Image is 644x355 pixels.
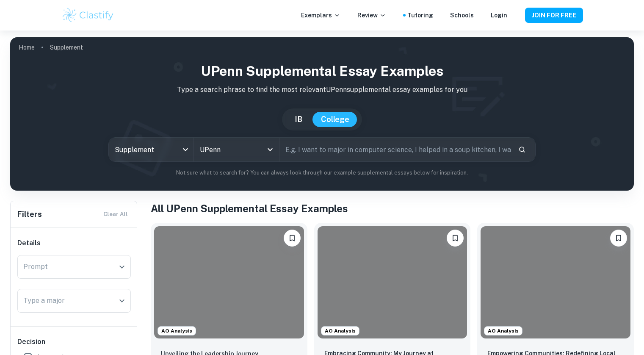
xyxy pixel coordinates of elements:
[407,11,433,20] a: Tutoring
[151,201,634,216] h1: All UPenn Supplemental Essay Examples
[321,327,359,335] span: AO Analysis
[116,261,128,273] button: Open
[514,13,518,17] button: Help and Feedback
[447,230,464,247] button: Please log in to bookmark exemplars
[610,230,627,247] button: Please log in to bookmark exemplars
[357,11,386,20] p: Review
[10,37,634,191] img: profile cover
[17,238,131,248] h6: Details
[279,138,511,161] input: E.g. I want to major in computer science, I helped in a soup kitchen, I want to join the debate t...
[484,327,522,335] span: AO Analysis
[116,295,128,307] button: Open
[301,11,340,20] p: Exemplars
[525,8,583,23] button: JOIN FOR FREE
[19,42,35,53] a: Home
[50,43,83,52] p: Supplement
[491,11,507,20] a: Login
[286,112,311,127] button: IB
[17,208,42,220] h6: Filters
[109,138,193,161] div: Supplement
[158,327,196,335] span: AO Analysis
[284,230,301,247] button: Please log in to bookmark exemplars
[450,11,474,20] a: Schools
[312,112,358,127] button: College
[17,61,627,81] h1: UPenn Supplemental Essay Examples
[17,337,131,347] h6: Decision
[515,142,529,157] button: Search
[264,144,276,155] button: Open
[61,7,115,24] img: Clastify logo
[17,169,627,177] p: Not sure what to search for? You can always look through our example supplemental essays below fo...
[17,85,627,95] p: Type a search phrase to find the most relevant UPenn supplemental essay examples for you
